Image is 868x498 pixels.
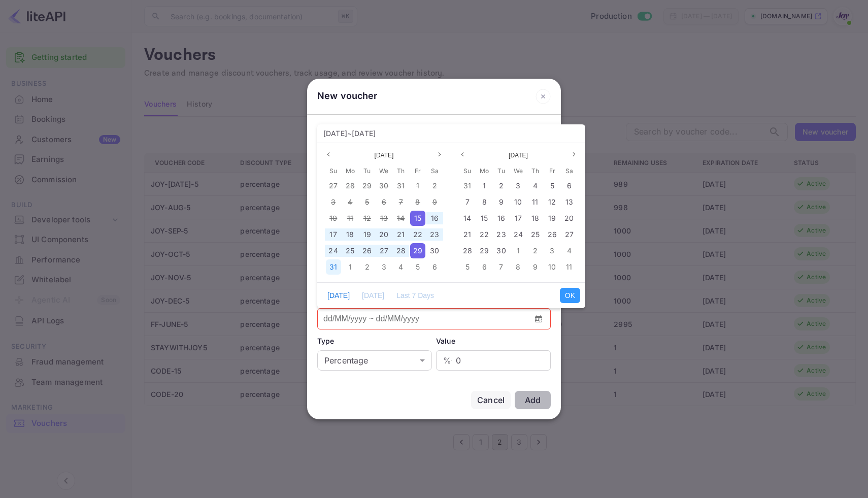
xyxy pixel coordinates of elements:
div: 07 Oct 2025 [493,259,510,275]
div: 23 Aug 2025 [426,226,443,243]
button: [DATE] [322,288,355,303]
button: Select month [371,149,398,161]
div: 05 Sep 2025 [544,178,560,194]
span: 15 [414,214,421,222]
div: Tuesday [493,163,510,178]
div: 31 Aug 2025 [459,178,476,194]
div: 24 Sep 2025 [510,226,526,243]
div: 21 Aug 2025 [392,226,409,243]
span: 5 [416,262,420,271]
div: 11 Sep 2025 [527,194,544,210]
div: Sunday [325,163,342,178]
div: 11 Aug 2025 [342,210,358,226]
div: 20 Aug 2025 [376,226,392,243]
span: 24 [328,246,338,255]
span: 15 [481,214,488,222]
span: 10 [548,262,556,271]
span: 30 [496,246,506,255]
span: 6 [482,262,487,271]
div: 30 Sep 2025 [493,243,510,259]
div: 21 Sep 2025 [459,226,476,243]
span: 2 [499,181,504,190]
div: 08 Oct 2025 [510,259,526,275]
div: Thursday [527,163,544,178]
div: 02 Aug 2025 [426,178,443,194]
span: 11 [347,214,353,222]
div: 25 Sep 2025 [527,226,544,243]
p: % [443,354,451,367]
span: 1 [517,246,520,255]
div: Wednesday [376,163,392,178]
span: 4 [567,246,572,255]
div: 26 Aug 2025 [359,243,376,259]
div: Type [317,336,432,346]
button: OK [560,288,580,303]
div: 20 Sep 2025 [561,210,578,226]
button: Next month [568,148,580,160]
span: 28 [463,246,472,255]
span: 27 [380,246,388,255]
div: 02 Sep 2025 [359,259,376,275]
span: 8 [482,197,487,206]
div: 09 Aug 2025 [426,194,443,210]
div: Tuesday [359,163,376,178]
div: 14 Sep 2025 [459,210,476,226]
div: 08 Aug 2025 [409,194,426,210]
svg: page previous [325,151,331,157]
div: 01 Sep 2025 [342,259,358,275]
span: 27 [329,181,338,190]
svg: page next [571,151,577,157]
svg: calendar [535,315,543,323]
div: 04 Oct 2025 [561,243,578,259]
div: 23 Sep 2025 [493,226,510,243]
span: 28 [346,181,355,190]
span: 9 [533,262,538,271]
span: Th [397,165,405,177]
div: 27 Aug 2025 [376,243,392,259]
span: 4 [533,181,538,190]
div: 05 Sep 2025 [409,259,426,275]
span: 13 [380,214,388,222]
span: 7 [465,197,470,206]
svg: page previous [459,151,465,157]
span: 19 [363,230,371,239]
span: Th [531,165,539,177]
div: 29 Jul 2025 [359,178,376,194]
svg: page next [437,151,443,157]
span: 18 [531,214,539,222]
span: 6 [382,197,386,206]
div: Friday [544,163,560,178]
span: 19 [548,214,556,222]
span: 16 [431,214,439,222]
div: 04 Sep 2025 [527,178,544,194]
span: 14 [463,214,471,222]
div: 31 Aug 2025 [325,259,342,275]
button: Last 7 Days [391,288,439,303]
span: 11 [566,262,572,271]
div: 06 Oct 2025 [476,259,492,275]
div: 15 Sep 2025 [476,210,492,226]
span: 21 [397,230,405,239]
div: Cancel [477,394,505,406]
div: 26 Sep 2025 [544,226,560,243]
div: 28 Sep 2025 [459,243,476,259]
span: 13 [565,197,573,206]
div: 17 Sep 2025 [510,210,526,226]
span: 4 [398,262,403,271]
span: 3 [516,181,520,190]
div: 12 Sep 2025 [544,194,560,210]
div: 13 Sep 2025 [561,194,578,210]
div: 16 Sep 2025 [493,210,510,226]
div: Friday [409,163,426,178]
div: 27 Sep 2025 [561,226,578,243]
span: 30 [430,246,439,255]
div: 17 Aug 2025 [325,226,342,243]
span: [DATE] [352,129,376,138]
span: 5 [465,262,470,271]
span: 31 [329,262,337,271]
span: 23 [496,230,506,239]
span: 11 [532,197,538,206]
div: Thursday [392,163,409,178]
span: 8 [516,262,520,271]
div: Sunday [459,163,476,178]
